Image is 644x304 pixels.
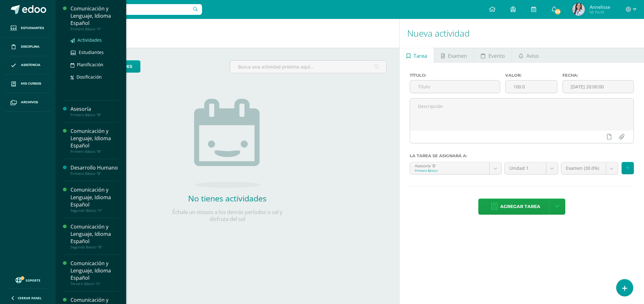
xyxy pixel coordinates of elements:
label: La tarea se asignará a: [410,153,634,158]
span: Mi Perfil [590,9,610,15]
span: Archivos [21,100,38,105]
span: Annelisse [590,4,610,10]
img: no_activities.png [194,99,261,188]
div: Primero Básico "B" [71,171,119,176]
label: Título: [410,73,500,78]
span: Tarea [414,48,427,63]
div: Asesoría [71,105,119,113]
div: Comunicación y Lenguaje, Idioma Español [71,186,119,208]
span: Mis cursos [21,81,41,86]
h1: Actividades [63,19,392,48]
div: Primero Básico "B" [71,113,119,117]
span: Aviso [526,48,539,63]
a: Aviso [512,48,546,63]
span: Cerrar panel [18,296,42,300]
span: Agregar tarea [500,199,540,214]
div: Primero Básico "A" [71,27,119,31]
span: Planificación [77,62,103,68]
a: Comunicación y Lenguaje, Idioma EspañolSegundo Básico "B" [71,223,119,249]
div: Comunicación y Lenguaje, Idioma Español [71,5,119,27]
a: Dosificación [71,73,119,80]
a: Disciplina [5,38,51,56]
h2: No tienes actividades [164,193,291,204]
h1: Nueva actividad [407,19,636,48]
span: 119 [554,8,561,15]
p: Échale un vistazo a los demás períodos o sal y disfruta del sol [164,209,291,223]
a: Examen [434,48,474,63]
input: Puntos máximos [506,80,557,93]
a: Mis cursos [5,75,51,93]
label: Valor: [505,73,557,78]
a: Unidad 1 [505,162,558,174]
div: Comunicación y Lenguaje, Idioma Español [71,223,119,245]
a: Estudiantes [5,19,51,38]
span: Dosificación [77,74,102,80]
span: Estudiantes [21,26,44,31]
div: Segundo Básico "A" [71,208,119,213]
a: Estudiantes [71,49,119,56]
img: ce85313aab1a127fef2f1313fe16fa65.png [572,3,585,16]
div: Comunicación y Lenguaje, Idioma Español [71,260,119,282]
a: Comunicación y Lenguaje, Idioma EspañolPrimero Básico "B" [71,128,119,154]
span: Asistencia [21,63,40,68]
span: Disciplina [21,44,40,49]
a: Asistencia [5,56,51,75]
input: Busca una actividad próxima aquí... [230,61,386,73]
a: Actividades [71,36,119,44]
div: Primero Básico [415,168,485,173]
a: AsesoríaPrimero Básico "B" [71,105,119,117]
a: Tarea [400,48,434,63]
a: Comunicación y Lenguaje, Idioma EspañolTercero Básico "A" [71,260,119,286]
div: Segundo Básico "B" [71,245,119,249]
a: Evento [474,48,512,63]
input: Título [410,80,500,93]
div: Primero Básico "B" [71,149,119,154]
a: Planificación [71,61,119,68]
span: Examen [448,48,467,63]
span: Examen (30.0%) [566,162,601,174]
input: Fecha de entrega [563,80,634,93]
span: Estudiantes [79,49,104,55]
div: Desarrollo Humano [71,164,119,171]
div: Asesoría 'B' [415,162,485,168]
span: Actividades [77,37,102,43]
a: Archivos [5,93,51,112]
a: Examen (30.0%) [561,162,618,174]
a: Comunicación y Lenguaje, Idioma EspañolSegundo Básico "A" [71,186,119,212]
span: Soporte [26,278,40,283]
div: Tercero Básico "A" [71,282,119,286]
span: Evento [488,48,505,63]
label: Fecha: [562,73,634,78]
input: Busca un usuario... [60,4,202,15]
span: Unidad 1 [509,162,541,174]
div: Comunicación y Lenguaje, Idioma Español [71,128,119,149]
a: Desarrollo HumanoPrimero Básico "B" [71,164,119,176]
a: Soporte [8,276,48,284]
a: Comunicación y Lenguaje, Idioma EspañolPrimero Básico "A" [71,5,119,31]
a: Asesoría 'B'Primero Básico [410,162,501,174]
